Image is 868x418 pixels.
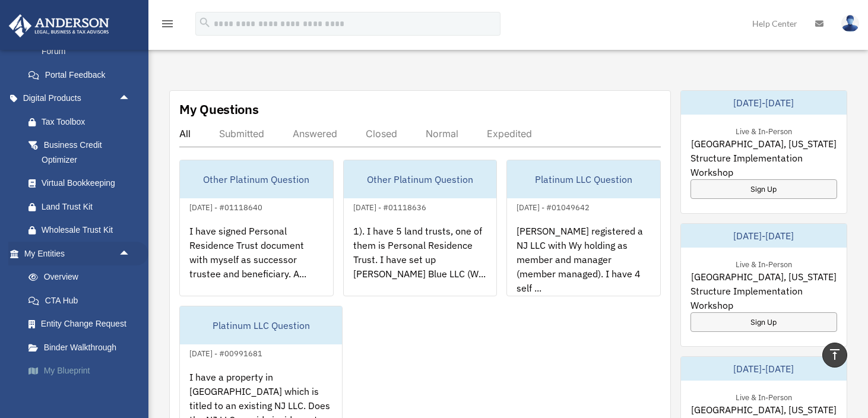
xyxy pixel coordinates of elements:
[17,110,148,134] a: Tax Toolbox
[17,359,148,383] a: My Blueprint
[17,265,148,289] a: Overview
[293,128,337,140] div: Answered
[8,242,148,265] a: My Entitiesarrow_drop_up
[690,151,838,179] span: Structure Implementation Workshop
[180,346,272,359] div: [DATE] - #00991681
[691,403,837,417] span: [GEOGRAPHIC_DATA], [US_STATE]
[343,160,498,296] a: Other Platinum Question[DATE] - #011186361). I have 5 land trusts, one of them is Personal Reside...
[219,128,264,140] div: Submitted
[506,160,661,296] a: Platinum LLC Question[DATE] - #01049642[PERSON_NAME] registered a NJ LLC with Wy holding as membe...
[42,176,134,191] div: Virtual Bookkeeping
[180,214,333,307] div: I have signed Personal Residence Trust document with myself as successor trustee and beneficiary....
[160,17,175,31] i: menu
[822,343,847,368] a: vertical_align_top
[487,128,532,140] div: Expedited
[17,335,148,359] a: Binder Walkthrough
[17,63,148,87] a: Portal Feedback
[344,200,436,213] div: [DATE] - #01118636
[179,128,191,140] div: All
[17,134,148,172] a: Business Credit Optimizer
[691,270,837,284] span: [GEOGRAPHIC_DATA], [US_STATE]
[17,195,148,218] a: Land Trust Kit
[17,289,148,312] a: CTA Hub
[17,172,148,195] a: Virtual Bookkeeping
[681,224,847,248] div: [DATE]-[DATE]
[180,200,272,213] div: [DATE] - #01118640
[5,14,113,37] img: Anderson Advisors Platinum Portal
[42,138,134,167] div: Business Credit Optimizer
[198,16,211,29] i: search
[17,312,148,336] a: Entity Change Request
[42,199,134,214] div: Land Trust Kit
[507,214,660,307] div: [PERSON_NAME] registered a NJ LLC with Wy holding as member and manager (member managed). I have ...
[180,306,342,344] div: Platinum LLC Question
[690,179,838,199] a: Sign Up
[726,257,802,270] div: Live & In-Person
[726,124,802,137] div: Live & In-Person
[841,15,859,32] img: User Pic
[726,390,802,403] div: Live & In-Person
[119,87,142,111] span: arrow_drop_up
[42,223,134,237] div: Wholesale Trust Kit
[681,91,847,115] div: [DATE]-[DATE]
[507,160,660,198] div: Platinum LLC Question
[119,242,142,266] span: arrow_drop_up
[160,21,175,31] a: menu
[691,137,837,151] span: [GEOGRAPHIC_DATA], [US_STATE]
[42,115,134,129] div: Tax Toolbox
[366,128,397,140] div: Closed
[8,87,148,110] a: Digital Productsarrow_drop_up
[179,160,334,296] a: Other Platinum Question[DATE] - #01118640I have signed Personal Residence Trust document with mys...
[17,218,148,242] a: Wholesale Trust Kit
[690,312,838,332] a: Sign Up
[426,128,458,140] div: Normal
[507,200,599,213] div: [DATE] - #01049642
[828,347,842,362] i: vertical_align_top
[179,100,259,118] div: My Questions
[344,214,497,307] div: 1). I have 5 land trusts, one of them is Personal Residence Trust. I have set up [PERSON_NAME] Bl...
[180,160,333,198] div: Other Platinum Question
[690,284,838,312] span: Structure Implementation Workshop
[681,357,847,381] div: [DATE]-[DATE]
[344,160,497,198] div: Other Platinum Question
